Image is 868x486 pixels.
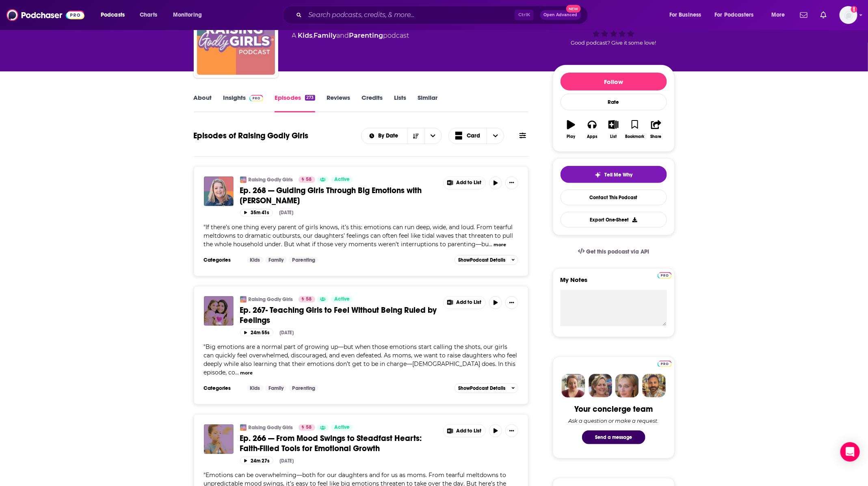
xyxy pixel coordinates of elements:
img: Ep. 266 — From Mood Swings to Steadfast Hearts: Faith-Filled Tools for Emotional Growth [204,424,234,454]
button: Show More Button [444,297,486,309]
span: Monitoring [173,9,202,21]
div: Play [567,134,575,139]
button: Share [645,115,667,144]
button: Bookmark [624,115,645,144]
a: Lists [394,94,406,112]
a: Raising Godly Girls [249,176,293,183]
span: ... [489,241,493,248]
span: Charts [140,9,157,21]
button: 24m 27s [240,457,273,464]
img: Jon Profile [642,374,666,398]
a: Active [331,424,353,431]
button: open menu [95,9,135,22]
a: Ep. 267- Teaching Girls to Feel Without Being Ruled by Feelings [240,305,437,325]
h2: Choose List sort [361,128,442,144]
a: About [194,94,212,112]
span: Ep. 267- Teaching Girls to Feel Without Being Ruled by Feelings [240,305,437,325]
img: Ep. 267- Teaching Girls to Feel Without Being Ruled by Feelings [204,296,234,326]
button: Show More Button [505,296,518,309]
label: My Notes [561,276,667,290]
a: Parenting [289,385,318,391]
input: Search podcasts, credits, & more... [305,9,515,22]
span: Card [467,133,480,139]
span: Ctrl K [515,10,534,20]
span: Ep. 266 — From Mood Swings to Steadfast Hearts: Faith-Filled Tools for Emotional Growth [240,433,422,454]
a: Ep. 268 — Guiding Girls Through Big Emotions with [PERSON_NAME] [240,185,437,206]
div: Ask a question or make a request. [569,417,659,424]
a: InsightsPodchaser Pro [223,94,264,112]
a: Show notifications dropdown [797,8,811,22]
img: Jules Profile [615,374,639,398]
div: Your concierge team [574,404,653,414]
button: ShowPodcast Details [455,255,519,265]
div: [DATE] [279,210,294,215]
div: Apps [587,134,597,139]
span: , [313,32,314,39]
img: Ep. 268 — Guiding Girls Through Big Emotions with Michelle Nietert [204,176,234,206]
span: If there’s one thing every parent of girls knows, it’s this: emotions can run deep, wide, and lou... [204,224,513,248]
span: Big emotions are a normal part of growing up—but when those emotions start calling the shots, our... [204,343,517,376]
a: Get this podcast via API [571,242,656,262]
img: Podchaser Pro [658,361,672,367]
img: Sydney Profile [562,374,585,398]
span: Active [334,424,350,432]
a: Show notifications dropdown [817,8,830,22]
a: Pro website [658,271,672,279]
button: open menu [361,133,407,139]
span: Ep. 268 — Guiding Girls Through Big Emotions with [PERSON_NAME] [240,185,422,206]
span: Tell Me Why [604,172,632,178]
span: Active [334,176,350,184]
button: Show More Button [444,425,486,437]
img: Raising Godly Girls [240,296,247,303]
div: 273 [305,95,315,101]
a: Family [265,257,287,263]
a: Similar [418,94,437,112]
img: Barbara Profile [589,374,612,398]
button: List [603,115,624,144]
a: Charts [134,9,162,22]
img: Podchaser - Follow, Share and Rate Podcasts [6,7,84,23]
span: Logged in as ZoeJethani [840,6,857,24]
button: Show profile menu [840,6,857,24]
button: more [240,370,253,376]
div: Bookmark [625,134,644,139]
button: ShowPodcast Details [455,383,519,393]
a: Parenting [349,32,383,39]
img: tell me why sparkle [595,172,601,178]
span: Add to List [457,428,482,434]
button: open menu [710,9,766,22]
span: and [337,32,349,39]
span: For Podcasters [715,9,754,21]
span: 58 [306,176,312,184]
span: 58 [306,424,312,432]
a: Raising Godly Girls [249,296,293,303]
img: User Profile [840,6,857,24]
img: Raising Godly Girls [240,424,247,431]
a: Reviews [327,94,350,112]
div: Search podcasts, credits, & more... [290,6,596,24]
a: Active [331,176,353,183]
div: [DATE] [280,458,294,464]
span: More [771,9,785,21]
img: Podchaser Pro [658,272,672,279]
a: Family [314,32,337,39]
span: New [566,5,581,13]
div: Open Intercom Messenger [840,442,860,462]
button: Follow [561,73,667,90]
a: Pro website [658,359,672,367]
a: Active [331,296,353,303]
img: Podchaser Pro [249,95,264,101]
button: open menu [167,9,212,22]
div: A podcast [292,31,409,41]
button: 24m 55s [240,329,273,336]
button: Send a message [582,430,645,444]
span: " [204,343,517,376]
span: Show Podcast Details [458,257,505,263]
a: Kids [247,385,264,391]
span: Get this podcast via API [586,248,649,255]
